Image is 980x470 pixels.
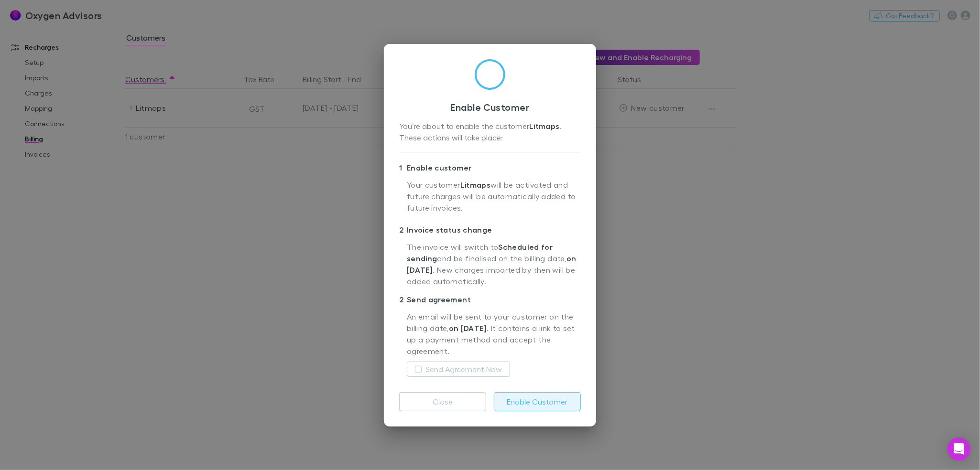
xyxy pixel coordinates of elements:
[399,294,407,305] div: 2
[399,101,581,113] h3: Enable Customer
[529,121,560,131] strong: Litmaps
[407,311,581,358] p: An email will be sent to your customer on the billing date, . It contains a link to set up a paym...
[407,179,581,218] p: Your customer will be activated and future charges will be automatically added to future invoices.
[947,438,970,460] div: Open Intercom Messenger
[399,292,581,307] p: Send agreement
[399,162,407,173] div: 1
[449,323,487,333] strong: on [DATE]
[407,241,581,288] p: The invoice will switch to and be finalised on the billing date, . New charges imported by then w...
[494,392,581,411] button: Enable Customer
[425,363,502,375] label: Send Agreement Now
[407,362,510,377] button: Send Agreement Now
[407,254,577,275] strong: on [DATE]
[399,120,581,144] div: You’re about to enable the customer . These actions will take place:
[399,160,581,175] p: Enable customer
[399,222,581,237] p: Invoice status change
[460,180,491,190] strong: Litmaps
[399,392,486,411] button: Close
[407,242,553,263] strong: Scheduled for sending
[399,224,407,235] div: 2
